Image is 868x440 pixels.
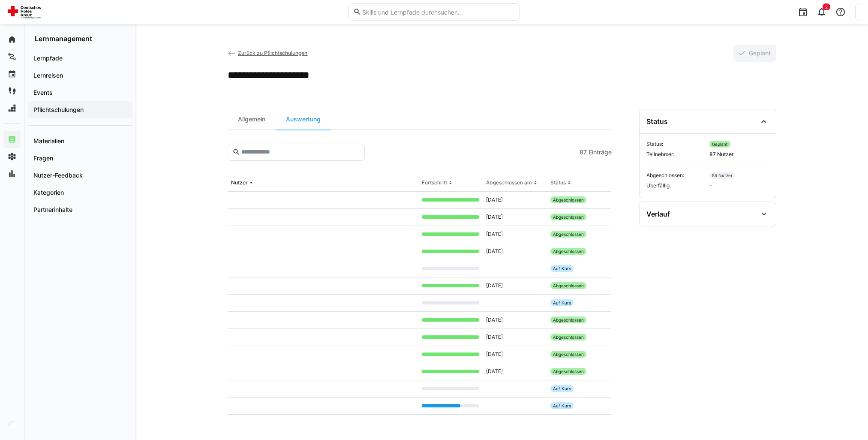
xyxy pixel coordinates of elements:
[486,282,503,289] span: [DATE]
[550,265,574,272] div: Auf Kurs
[228,50,308,56] a: Zurück zu Pflichtschulungen
[228,109,276,130] div: Allgemein
[550,179,566,186] div: Status
[486,351,503,358] span: [DATE]
[231,179,248,186] div: Nutzer
[550,316,586,323] div: Abgeschlossen
[486,214,503,220] span: [DATE]
[238,50,307,56] span: Zurück zu Pflichtschulungen
[550,299,574,306] div: Auf Kurs
[550,368,586,375] div: Abgeschlossen
[486,248,503,255] span: [DATE]
[580,148,587,157] span: 87
[486,196,503,203] span: [DATE]
[361,8,515,16] input: Skills und Lernpfade durchsuchen…
[589,148,612,157] span: Einträge
[550,282,586,289] div: Abgeschlossen
[709,151,769,158] span: 87 Nutzer
[709,172,735,179] div: 55 Nutzer
[733,45,776,62] button: Geplant
[550,214,586,220] div: Abgeschlossen
[550,196,586,203] div: Abgeschlossen
[646,141,706,148] span: Status:
[646,182,706,189] span: Überfällig:
[825,4,828,9] span: 2
[550,385,574,392] div: Auf Kurs
[486,368,503,375] span: [DATE]
[486,316,503,323] span: [DATE]
[550,248,586,255] div: Abgeschlossen
[276,109,331,130] div: Auswertung
[550,351,586,358] div: Abgeschlossen
[646,117,668,126] div: Status
[550,334,586,341] div: Abgeschlossen
[709,182,769,189] span: –
[748,49,772,57] span: Geplant
[646,151,706,158] span: Teilnehmer:
[486,231,503,238] span: [DATE]
[550,231,586,238] div: Abgeschlossen
[646,210,670,218] div: Verlauf
[486,334,503,341] span: [DATE]
[550,402,574,409] div: Auf Kurs
[422,179,447,186] div: Fortschritt
[646,172,706,179] span: Abgeschlossen:
[486,179,532,186] div: Abgeschlossen am
[709,141,730,148] div: Geplant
